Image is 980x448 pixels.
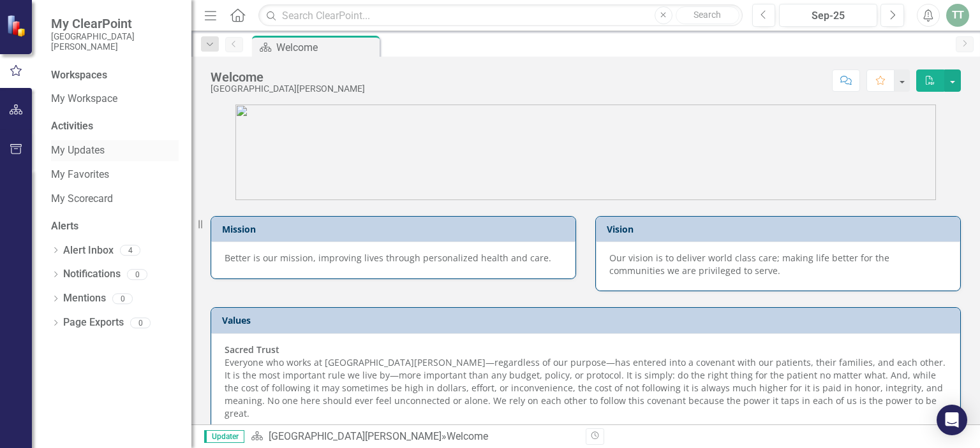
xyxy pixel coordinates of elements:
span: My ClearPoint [51,16,179,31]
img: ClearPoint Strategy [6,15,29,37]
a: [GEOGRAPHIC_DATA][PERSON_NAME] [269,430,442,442]
div: 4 [120,245,140,256]
div: Sep-25 [783,8,873,24]
div: 0 [130,317,151,328]
button: Search [676,6,739,24]
a: My Workspace [51,92,179,106]
p: Our vision is to deliver world class care; making life better for the communities we are privileg... [609,252,947,277]
h3: Vision [607,224,954,234]
input: Search ClearPoint... [258,4,742,27]
div: Activities [51,119,179,134]
button: Sep-25 [779,4,877,27]
button: TT [946,4,969,27]
div: Open Intercom Messenger [937,405,967,435]
div: Alerts [51,219,179,234]
small: [GEOGRAPHIC_DATA][PERSON_NAME] [51,31,179,52]
div: » [251,430,576,444]
div: 0 [112,293,133,304]
a: My Scorecard [51,192,179,206]
span: Search [694,10,721,20]
p: Better is our mission, improving lives through personalized health and care. [225,252,562,264]
div: Welcome [211,70,365,84]
p: Everyone who works at [GEOGRAPHIC_DATA][PERSON_NAME]—regardless of our purpose—has entered into a... [225,343,947,423]
strong: Sacred Trust [225,343,279,356]
img: SJRMC%20new%20logo%203.jpg [235,105,936,200]
div: Welcome [276,40,376,55]
span: Updater [204,430,244,443]
div: [GEOGRAPHIC_DATA][PERSON_NAME] [211,84,365,94]
a: Alert Inbox [63,243,114,258]
div: Workspaces [51,68,107,83]
h3: Values [222,315,954,325]
h3: Mission [222,224,569,234]
a: Notifications [63,267,121,282]
div: 0 [127,269,147,280]
a: My Updates [51,143,179,158]
a: My Favorites [51,168,179,182]
a: Mentions [63,291,106,306]
div: Welcome [447,430,488,442]
a: Page Exports [63,315,124,330]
